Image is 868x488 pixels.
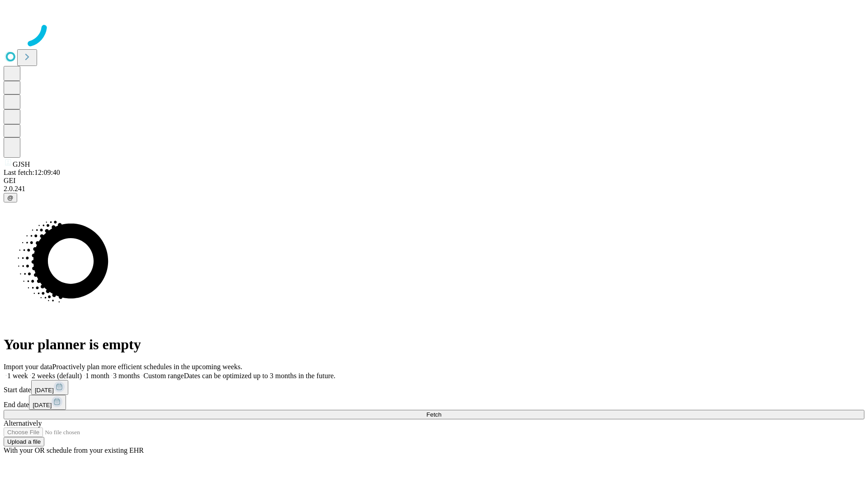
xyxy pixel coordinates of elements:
[31,380,68,395] button: [DATE]
[184,372,335,380] span: Dates can be optimized up to 3 months in the future.
[4,169,60,176] span: Last fetch: 12:09:40
[143,372,184,380] span: Custom range
[33,402,52,408] span: [DATE]
[4,437,44,446] button: Upload a file
[7,194,14,201] span: @
[4,395,864,410] div: End date
[4,363,52,371] span: Import your data
[4,446,144,454] span: With your OR schedule from your existing EHR
[13,160,30,168] span: GJSH
[4,336,864,353] h1: Your planner is empty
[113,372,140,380] span: 3 months
[4,193,17,202] button: @
[426,411,441,418] span: Fetch
[4,177,864,185] div: GEI
[52,363,242,371] span: Proactively plan more efficient schedules in the upcoming weeks.
[4,185,864,193] div: 2.0.241
[4,410,864,419] button: Fetch
[35,387,54,394] span: [DATE]
[7,372,28,380] span: 1 week
[29,395,66,410] button: [DATE]
[85,372,109,380] span: 1 month
[32,372,82,380] span: 2 weeks (default)
[4,419,42,427] span: Alternatively
[4,380,864,395] div: Start date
